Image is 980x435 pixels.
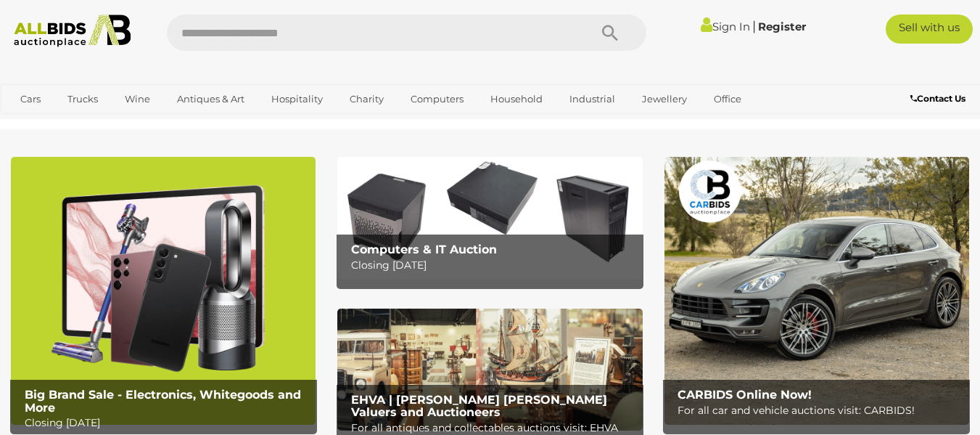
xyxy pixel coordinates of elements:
a: Sell with us [886,15,973,44]
img: CARBIDS Online Now! [664,157,969,424]
a: EHVA | Evans Hastings Valuers and Auctioneers EHVA | [PERSON_NAME] [PERSON_NAME] Valuers and Auct... [337,309,642,431]
b: Contact Us [910,93,965,104]
a: Register [758,20,806,33]
a: Office [704,87,751,111]
a: [GEOGRAPHIC_DATA] [67,111,189,135]
a: Computers & IT Auction Computers & IT Auction Closing [DATE] [337,157,642,279]
a: Trucks [58,87,107,111]
img: Computers & IT Auction [337,157,642,279]
a: Antiques & Art [168,87,254,111]
b: CARBIDS Online Now! [678,388,812,402]
a: Sports [11,111,59,135]
a: Charity [340,87,393,111]
a: Household [481,87,552,111]
b: EHVA | [PERSON_NAME] [PERSON_NAME] Valuers and Auctioneers [351,393,607,420]
a: CARBIDS Online Now! CARBIDS Online Now! For all car and vehicle auctions visit: CARBIDS! [664,157,969,424]
a: Industrial [560,87,625,111]
b: Computers & IT Auction [351,243,497,256]
p: For all car and vehicle auctions visit: CARBIDS! [678,402,963,420]
img: Allbids.com.au [7,15,138,47]
p: Closing [DATE] [25,414,310,432]
a: Sign In [701,20,750,33]
a: Contact Us [910,91,969,107]
a: Wine [115,87,160,111]
a: Big Brand Sale - Electronics, Whitegoods and More Big Brand Sale - Electronics, Whitegoods and Mo... [11,157,316,424]
a: Computers [401,87,473,111]
a: Jewellery [633,87,696,111]
span: | [752,18,756,34]
img: Big Brand Sale - Electronics, Whitegoods and More [11,157,316,424]
a: Hospitality [262,87,332,111]
button: Search [574,15,646,51]
a: Cars [11,87,50,111]
img: EHVA | Evans Hastings Valuers and Auctioneers [337,309,642,431]
b: Big Brand Sale - Electronics, Whitegoods and More [25,388,301,415]
p: Closing [DATE] [351,256,636,275]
